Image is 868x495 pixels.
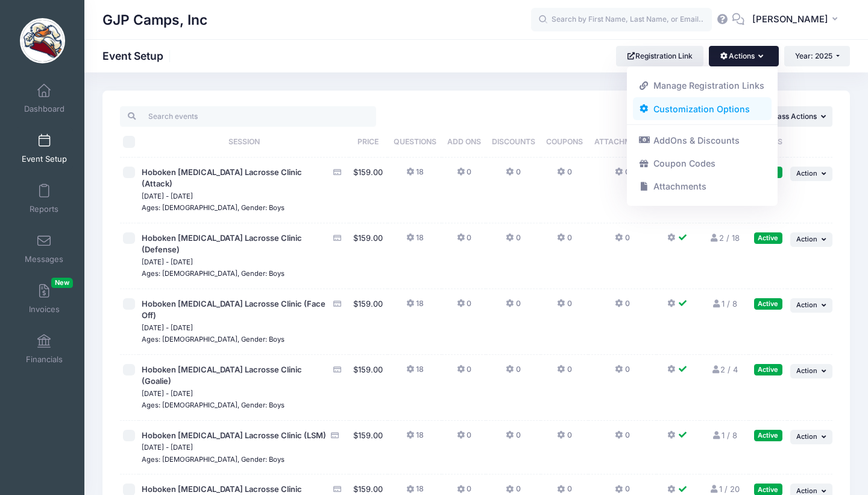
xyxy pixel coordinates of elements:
button: 0 [457,430,471,447]
small: Ages: [DEMOGRAPHIC_DATA], Gender: Boys [142,455,285,464]
button: 0 [557,167,571,184]
button: 0 [557,232,571,250]
button: 0 [615,167,629,184]
div: Active [754,364,782,375]
button: 0 [506,364,520,382]
small: [DATE] - [DATE] [142,389,193,398]
span: Questions [394,137,436,146]
input: Search events [120,106,376,127]
button: Action [790,167,832,181]
div: Active [754,298,782,310]
button: 0 [457,298,471,316]
span: Action [796,487,817,495]
a: Messages [16,228,73,270]
a: Registration Link [616,46,703,66]
td: $159.00 [349,158,388,223]
span: Financials [26,354,63,365]
span: Event Setup [22,154,67,164]
button: Mass Actions [761,106,832,127]
span: Action [796,432,817,441]
button: 18 [406,232,424,250]
small: Ages: [DEMOGRAPHIC_DATA], Gender: Boys [142,335,285,343]
i: Accepting Credit Card Payments [332,366,342,374]
span: [PERSON_NAME] [752,13,828,26]
i: Accepting Credit Card Payments [332,300,342,308]
img: GJP Camps, Inc [20,18,65,63]
button: Action [790,232,832,247]
span: Hoboken [MEDICAL_DATA] Lacrosse Clinic (LSM) [142,430,326,440]
h1: Event Setup [102,49,174,62]
span: New [51,278,73,288]
button: 0 [615,298,629,316]
button: 18 [406,167,424,184]
a: Event Setup [16,127,73,170]
th: Session [139,127,348,158]
small: [DATE] - [DATE] [142,192,193,200]
button: 18 [406,430,424,447]
span: Action [796,301,817,309]
span: Action [796,366,817,375]
button: [PERSON_NAME] [744,6,850,34]
span: Hoboken [MEDICAL_DATA] Lacrosse Clinic (Face Off) [142,299,325,321]
a: 1 / 8 [711,430,737,440]
a: 1 / 8 [711,299,737,308]
button: 0 [457,232,471,250]
th: Price [349,127,388,158]
small: Ages: [DEMOGRAPHIC_DATA], Gender: Boys [142,401,285,409]
span: Discounts [492,137,535,146]
th: Coupons [541,127,588,158]
button: 18 [406,298,424,316]
h1: GJP Camps, Inc [102,6,207,34]
span: Action [796,169,817,177]
div: Active [754,232,782,244]
i: Accepting Credit Card Payments [330,432,340,439]
td: $159.00 [349,421,388,475]
button: Action [790,298,832,313]
button: Actions [709,46,778,66]
span: Year: 2025 [795,51,832,60]
td: $159.00 [349,223,388,289]
i: Accepting Credit Card Payments [332,234,342,242]
th: Attachments [588,127,656,158]
span: Reports [30,204,58,214]
a: Financials [16,328,73,370]
th: Questions [388,127,442,158]
span: Attachments [594,137,650,146]
a: Reports [16,177,73,220]
th: Discounts [486,127,541,158]
i: Accepting Credit Card Payments [332,485,342,493]
input: Search by First Name, Last Name, or Email... [531,8,712,32]
button: 0 [615,364,629,382]
small: Ages: [DEMOGRAPHIC_DATA], Gender: Boys [142,269,285,278]
a: 1 / 20 [709,484,739,494]
div: Active [754,430,782,441]
button: 0 [615,232,629,250]
a: Coupon Codes [633,152,772,175]
span: Invoices [29,304,60,315]
a: InvoicesNew [16,278,73,320]
a: 2 / 4 [711,365,738,374]
span: Dashboard [24,104,64,114]
span: Hoboken [MEDICAL_DATA] Lacrosse Clinic (Attack) [142,167,302,189]
button: 0 [506,298,520,316]
a: Manage Registration Links [633,74,772,97]
th: Add Ons [442,127,486,158]
button: 0 [557,298,571,316]
span: Hoboken [MEDICAL_DATA] Lacrosse Clinic (Goalie) [142,365,302,386]
button: 0 [506,232,520,250]
span: Coupons [546,137,583,146]
button: Action [790,364,832,378]
button: 0 [506,430,520,447]
small: [DATE] - [DATE] [142,258,193,266]
small: [DATE] - [DATE] [142,324,193,332]
td: $159.00 [349,355,388,421]
a: 2 / 18 [709,233,739,243]
a: Dashboard [16,77,73,120]
button: Year: 2025 [784,46,850,66]
span: Mass Actions [771,112,817,121]
button: 0 [457,167,471,184]
button: 0 [557,364,571,382]
small: [DATE] - [DATE] [142,443,193,452]
a: Attachments [633,175,772,198]
div: Active [754,484,782,495]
